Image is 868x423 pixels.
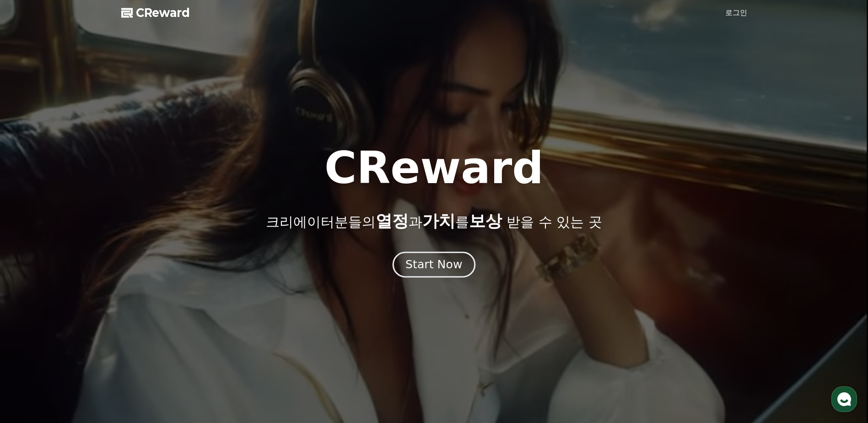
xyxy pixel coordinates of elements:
[405,257,462,272] div: Start Now
[136,5,190,20] span: CReward
[266,212,602,230] p: 크리에이터분들의 과 를 받을 수 있는 곳
[394,261,474,270] a: Start Now
[725,7,747,18] a: 로그인
[60,290,118,313] a: 대화
[3,290,60,313] a: 홈
[118,290,176,313] a: 설정
[324,146,544,190] h1: CReward
[121,5,190,20] a: CReward
[422,211,455,230] span: 가치
[84,304,95,312] span: 대화
[376,211,409,230] span: 열정
[393,252,475,278] button: Start Now
[141,304,152,311] span: 설정
[29,304,34,311] span: 홈
[469,211,502,230] span: 보상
